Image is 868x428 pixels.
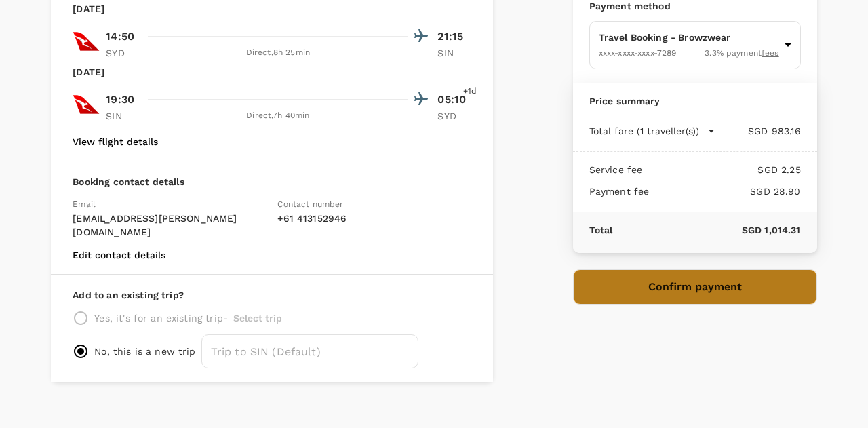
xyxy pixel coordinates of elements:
[73,2,104,16] p: [DATE]
[73,175,471,189] p: Booking contact details
[106,46,140,60] p: SYD
[73,212,267,239] p: [EMAIL_ADDRESS][PERSON_NAME][DOMAIN_NAME]
[106,28,134,45] p: 14:50
[94,311,228,325] p: Yes, it's for an existing trip -
[642,163,800,176] p: SGD 2.25
[73,91,100,118] img: QF
[106,92,134,108] p: 19:30
[715,124,801,138] p: SGD 983.16
[589,163,643,176] p: Service fee
[589,124,715,138] button: Total fare (1 traveller(s))
[437,28,471,45] p: 21:15
[94,345,195,358] p: No, this is a new trip
[589,184,650,198] p: Payment fee
[277,212,471,225] p: + 61 413152946
[589,223,613,237] p: Total
[201,334,418,368] input: Trip to SIN (Default)
[599,31,779,44] p: Travel Booking - Browzwear
[437,109,471,123] p: SYD
[649,184,800,198] p: SGD 28.90
[437,46,471,60] p: SIN
[589,124,699,138] p: Total fare (1 traveller(s))
[73,28,100,55] img: QF
[599,48,677,58] span: XXXX-XXXX-XXXX-7289
[573,269,817,305] button: Confirm payment
[612,223,800,237] p: SGD 1,014.31
[73,136,158,147] button: View flight details
[589,21,801,69] div: Travel Booking - BrowzwearXXXX-XXXX-XXXX-72893.3% paymentfees
[106,109,140,123] p: SIN
[73,65,104,79] p: [DATE]
[73,199,96,209] span: Email
[73,250,165,260] button: Edit contact details
[705,47,778,60] span: 3.3 % payment
[437,92,471,108] p: 05:10
[762,48,779,58] u: fees
[148,46,408,60] div: Direct , 8h 25min
[589,94,801,108] p: Price summary
[148,109,408,123] div: Direct , 7h 40min
[73,288,471,302] p: Add to an existing trip?
[277,199,343,209] span: Contact number
[463,85,477,98] span: +1d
